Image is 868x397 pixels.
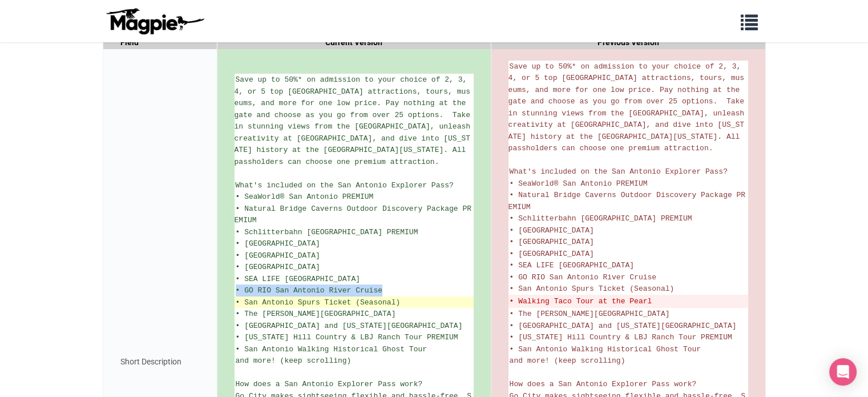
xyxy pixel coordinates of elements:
span: • The [PERSON_NAME][GEOGRAPHIC_DATA] [236,310,396,318]
span: • San Antonio Walking Historical Ghost Tour [236,345,427,354]
span: • Schlitterbahn [GEOGRAPHIC_DATA] PREMIUM [236,228,418,236]
span: • SEA LIFE [GEOGRAPHIC_DATA] [510,261,634,270]
div: Field [103,32,217,53]
span: • [GEOGRAPHIC_DATA] [236,263,320,271]
span: • Natural Bridge Caverns Outdoor Discovery Package PREMIUM [235,204,471,225]
span: How does a San Antonio Explorer Pass work? [236,380,423,388]
span: • [GEOGRAPHIC_DATA] and [US_STATE][GEOGRAPHIC_DATA] [510,322,737,330]
div: Current Version [217,32,491,53]
span: • [GEOGRAPHIC_DATA] [510,238,594,246]
span: What's included on the San Antonio Explorer Pass? [510,167,728,176]
span: • San Antonio Walking Historical Ghost Tour [510,345,701,354]
span: and more! (keep scrolling) [236,356,352,365]
span: • [GEOGRAPHIC_DATA] [236,239,320,248]
span: • SEA LIFE [GEOGRAPHIC_DATA] [236,275,360,283]
span: • San Antonio Spurs Ticket (Seasonal) [236,298,401,307]
span: • [GEOGRAPHIC_DATA] [236,251,320,260]
span: • SeaWorld® San Antonio PREMIUM [236,193,374,201]
div: Previous Version [491,32,765,53]
span: Save up to 50%* on admission to your choice of 2, 3, 4, or 5 top [GEOGRAPHIC_DATA] attractions, t... [235,75,475,166]
span: What's included on the San Antonio Explorer Pass? [236,181,454,190]
span: • SeaWorld® San Antonio PREMIUM [510,179,648,188]
span: • GO RIO San Antonio River Cruise [510,273,656,282]
div: Open Intercom Messenger [829,358,857,386]
span: • The [PERSON_NAME][GEOGRAPHIC_DATA] [510,310,670,318]
span: • [GEOGRAPHIC_DATA] [510,226,594,235]
span: Save up to 50%* on admission to your choice of 2, 3, 4, or 5 top [GEOGRAPHIC_DATA] attractions, t... [508,62,749,153]
del: • Walking Taco Tour at the Pearl [510,296,747,307]
span: • Schlitterbahn [GEOGRAPHIC_DATA] PREMIUM [510,214,692,223]
span: • Natural Bridge Caverns Outdoor Discovery Package PREMIUM [508,191,745,211]
span: • [GEOGRAPHIC_DATA] [510,250,594,258]
span: and more! (keep scrolling) [510,356,625,365]
span: • San Antonio Spurs Ticket (Seasonal) [510,284,675,293]
span: • GO RIO San Antonio River Cruise [236,286,382,295]
span: • [GEOGRAPHIC_DATA] and [US_STATE][GEOGRAPHIC_DATA] [236,322,463,330]
span: • [US_STATE] Hill Country & LBJ Ranch Tour PREMIUM [510,333,732,342]
span: • [US_STATE] Hill Country & LBJ Ranch Tour PREMIUM [236,333,458,342]
img: logo-ab69f6fb50320c5b225c76a69d11143b.png [103,7,206,35]
span: How does a San Antonio Explorer Pass work? [510,380,697,388]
